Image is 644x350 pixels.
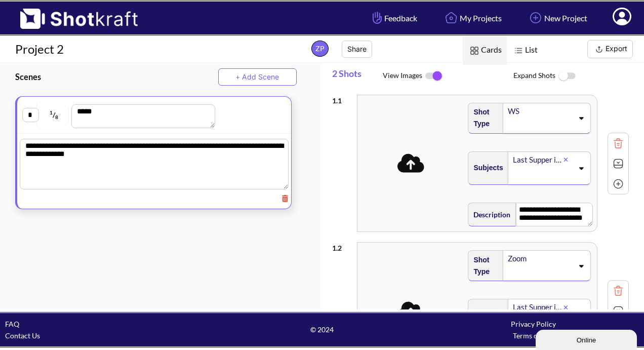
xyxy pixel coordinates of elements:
span: Expand Shots [513,65,644,87]
div: Last Supper image [512,153,563,167]
img: Expand Icon [611,303,626,319]
img: Hand Icon [370,9,384,26]
div: 1 . 2 [332,237,352,254]
img: Card Icon [468,44,481,57]
a: FAQ [5,320,19,328]
span: Description [468,206,510,223]
iframe: chat widget [536,328,639,350]
span: Feedback [370,12,417,24]
div: Last Supper image [512,300,563,314]
span: ZP [311,41,329,57]
div: WS [507,104,574,118]
img: List Icon [512,44,525,57]
button: + Add Scene [218,68,297,86]
div: 1 . 1 [332,90,352,106]
img: Trash Icon [611,136,626,151]
img: Add Icon [527,9,544,26]
button: Share [342,41,372,58]
div: Terms of Use [428,330,639,341]
span: Shot Type [468,104,498,132]
img: Home Icon [442,9,460,26]
span: Subjects [468,307,503,324]
div: Privacy Policy [428,318,639,330]
img: Expand Icon [611,156,626,171]
a: New Project [519,5,595,31]
img: Export Icon [593,43,606,56]
span: Shot Type [468,252,498,280]
span: 1 [50,109,53,115]
span: © 2024 [216,324,427,335]
div: Zoom [507,252,574,265]
span: / [39,107,69,123]
a: Contact Us [5,331,40,340]
span: View Images [383,65,513,87]
span: Cards [463,36,507,65]
span: 2 Shots [332,63,383,90]
a: My Projects [435,5,509,31]
img: Trash Icon [611,283,626,298]
img: Add Icon [611,176,626,191]
span: List [507,36,543,65]
img: ToggleOn Icon [422,65,445,87]
h3: Scenes [15,71,218,83]
span: Subjects [468,160,503,176]
img: ToggleOff Icon [555,65,578,87]
button: Export [587,40,633,58]
span: 8 [55,114,58,120]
